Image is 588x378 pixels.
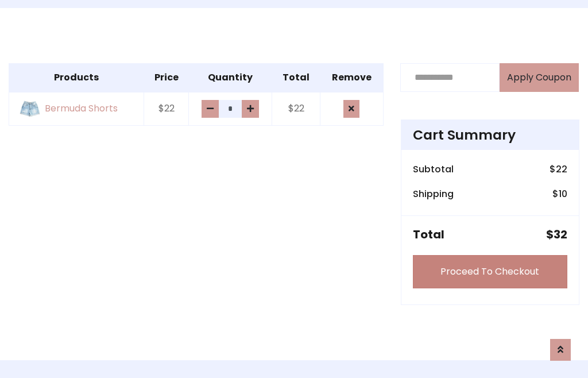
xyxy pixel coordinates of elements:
h5: $ [546,227,567,241]
span: 10 [559,187,567,200]
th: Products [9,63,144,92]
a: Bermuda Shorts [16,99,137,118]
h6: $ [550,164,567,175]
th: Total [272,63,320,92]
th: Remove [320,63,383,92]
th: Quantity [189,63,272,92]
span: 22 [556,163,567,176]
h5: Total [413,227,444,241]
td: $22 [144,92,189,126]
h6: Shipping [413,188,454,199]
th: Price [144,63,189,92]
button: Apply Coupon [500,63,579,92]
a: Proceed To Checkout [413,255,567,288]
h4: Cart Summary [413,127,567,143]
h6: Subtotal [413,164,454,175]
h6: $ [552,188,567,199]
td: $22 [272,92,320,126]
span: 32 [554,226,567,242]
